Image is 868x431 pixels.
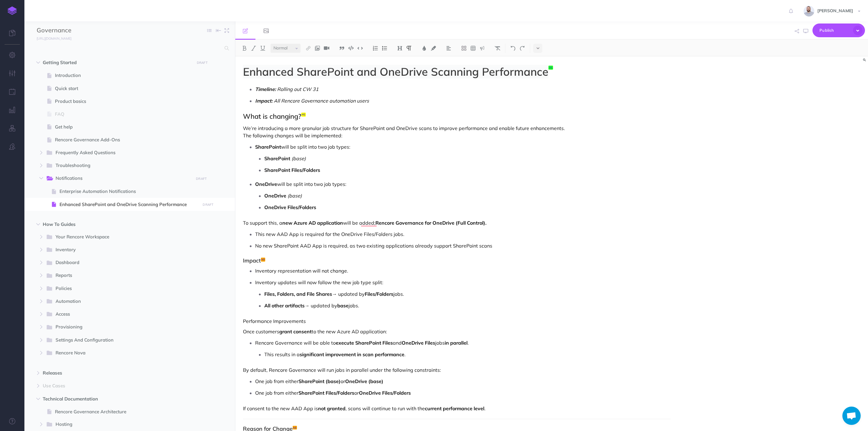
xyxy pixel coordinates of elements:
[348,46,354,50] img: Code block button
[300,351,404,357] strong: significant improvement in scan performance
[255,241,671,250] p: No new SharePoint AAD App is required, as two existing applications already support SharePoint scans
[264,155,290,161] strong: SharePoint
[345,378,383,384] strong: OneDrive (base)
[315,46,320,51] img: Add image button
[274,98,369,104] em: All Rencore Governance automation users
[804,6,814,16] img: dqmYJ6zMSCra9RPGpxPUfVOofRKbTqLnhKYT2M4s.jpg
[56,162,189,170] span: Troubleshooting
[298,378,341,384] strong: SharePoint (base)
[255,86,276,92] em: Timeline:
[431,46,436,51] img: Text background color button
[203,203,213,207] small: DRAFT
[43,369,191,377] span: Releases
[55,85,198,92] span: Quick start
[55,136,198,143] span: Rencore Governance Add-Ons
[264,302,305,309] strong: All other artifacts
[306,46,311,51] img: Link button
[55,408,198,415] span: Rencore Governance Architecture
[56,149,189,157] span: Frequently Asked Questions
[243,366,671,374] p: By default, Rencore Governance will run jobs in parallel under the following constraints:
[56,421,189,429] span: Hosting
[446,46,451,51] img: Alignment dropdown menu button
[288,193,302,199] em: (base)
[255,377,671,386] p: One job from either or
[382,46,387,51] img: Unordered list button
[255,338,671,347] p: Rencore Governance will be able to and jobs .
[194,59,210,66] button: DRAFT
[60,201,198,208] span: Enhanced SharePoint and OneDrive Scanning Performance
[243,113,671,120] h2: What is changing?
[357,46,363,50] img: Inline code button
[243,317,671,325] p: Performance Improvements
[255,98,273,104] em: Impact:
[242,46,247,51] img: Bold button
[251,46,256,51] img: Italic button
[264,167,320,173] strong: SharePoint Files/Folders
[56,272,189,280] span: Reports
[519,46,525,51] img: Redo
[243,65,548,78] span: Enhanced SharePoint and OneDrive Scanning Performance
[324,46,329,51] img: Add video button
[359,390,411,396] strong: OneDrive Files/Folders
[243,125,671,139] p: We’re introducing a more granular job structure for SharePoint and OneDrive scans to improve perf...
[243,219,671,226] p: To support this, a will be added;
[264,193,286,199] strong: OneDrive
[243,405,671,412] p: If consent to the new AAD App is , scans will continue to run with the .
[243,328,671,335] p: Once customers to the new Azure AD application:
[479,46,485,51] img: Callout dropdown menu button
[814,8,856,13] span: [PERSON_NAME]
[243,258,671,264] h3: Impact
[55,110,198,118] span: FAQ
[336,340,393,346] strong: execute SharePoint Files
[56,349,189,357] span: Rencore Nova
[56,285,189,293] span: Policies
[56,336,189,344] span: Settings And Configuration
[402,340,435,346] strong: OneDrive Files
[55,123,198,131] span: Get help
[495,46,500,51] img: Clear styles button
[55,98,198,105] span: Product basics
[425,405,484,411] strong: current performance level
[264,350,671,359] p: This results in a .
[37,43,221,54] input: Search
[260,46,266,51] img: Underline button
[255,181,277,187] strong: OneDrive
[43,382,191,389] span: Use Cases
[255,230,671,239] p: This new AAD App is required for the OneDrive Files/Folders jobs.
[337,302,349,309] strong: base
[812,24,865,37] button: Publish
[55,72,198,79] span: Introduction
[291,155,306,161] em: (base)
[56,310,189,318] span: Access
[397,46,403,51] img: Headings dropdown button
[24,35,78,41] a: [URL][DOMAIN_NAME]
[255,142,671,151] p: will be split into two job types:
[277,86,319,92] em: Rolling out CW 31
[470,46,476,51] img: Create table button
[197,61,208,65] small: DRAFT
[43,221,191,228] span: How To Guides
[43,395,191,403] span: Technical Documentation
[510,46,516,51] img: Undo
[8,6,17,15] img: logo-mark.svg
[318,405,345,411] strong: not granted
[375,220,486,226] strong: Rencore Governance for OneDrive (Full Control).
[194,175,209,182] button: DRAFT
[279,328,312,335] strong: grant consent
[43,59,191,66] span: Getting Started
[37,26,108,35] input: Documentation Name
[406,46,412,51] img: Paragraph button
[264,204,316,210] strong: OneDrive Files/Folders
[56,298,189,306] span: Automation
[60,188,198,195] span: Enterprise Automation Notifications
[201,201,216,208] button: DRAFT
[819,26,850,35] span: Publish
[365,291,393,297] strong: Files/Folders
[56,233,189,241] span: Your Rencore Workspace
[421,46,427,51] img: Text color button
[264,289,671,299] p: → updated by jobs.
[37,36,71,41] small: [URL][DOMAIN_NAME]
[298,390,354,396] strong: SharePoint Files/Folders
[264,301,671,310] p: → updated by jobs.
[373,46,378,51] img: Ordered list button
